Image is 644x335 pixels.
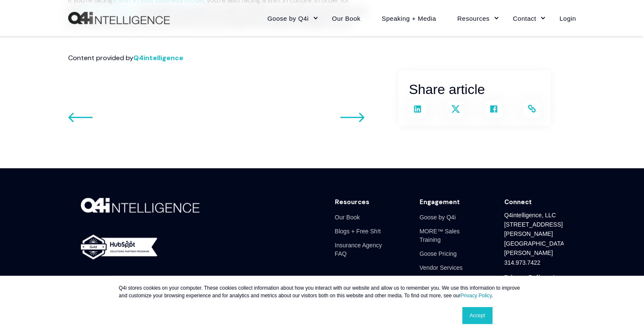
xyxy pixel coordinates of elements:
h2: Share article [409,79,540,100]
a: Goose Pricing [420,246,457,260]
a: Q4intelligence [133,53,183,62]
div: Q4intelligence, LLC [STREET_ADDRESS][PERSON_NAME] [GEOGRAPHIC_DATA][PERSON_NAME] 314.973.7422 [504,210,566,267]
div: Engagement [420,198,460,206]
div: Resources [335,198,369,206]
a: Privacy Policy [504,273,547,282]
a: Copy and share the link [523,100,540,117]
img: gold-horizontal-white-2 [81,235,157,259]
a: Vendor Services [420,260,463,274]
a: Take the Analysis [420,274,465,288]
a: Blogs + Free Sh!t [335,224,381,238]
div: Navigation Menu [420,210,479,289]
a: Go to next post [68,112,93,126]
a: Accept [462,307,492,324]
a: Share on Facebook [485,100,502,117]
p: Q4i stores cookies on your computer. These cookies collect information about how you interact wit... [119,284,525,299]
a: Our Book [335,210,360,224]
img: Q4i-white-logo [81,198,199,213]
span: Content provided by [68,53,133,62]
a: Insurance Agency FAQ [335,238,394,260]
div: Navigation Menu [335,210,394,261]
img: Q4intelligence, LLC logo [68,12,170,25]
div: Connect [504,198,532,206]
a: Privacy Policy [460,293,492,299]
a: Go to previous post [340,112,365,126]
a: Share on LinkedIn [409,100,426,117]
a: MORE™ Sales Training [420,224,479,246]
a: Back to Home [68,12,170,25]
a: Share on X [447,100,464,117]
a: Goose by Q4i [420,210,456,224]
